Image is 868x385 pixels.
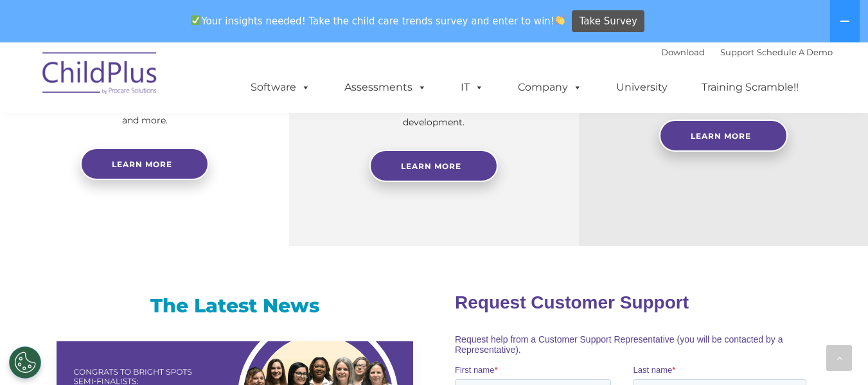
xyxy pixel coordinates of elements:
[112,159,172,169] span: Learn more
[238,75,323,100] a: Software
[603,75,680,100] a: University
[659,120,788,152] a: Learn More
[580,10,637,33] span: Take Survey
[572,10,644,33] a: Take Survey
[757,47,833,57] a: Schedule A Demo
[448,75,497,100] a: IT
[36,43,164,107] img: ChildPlus by Procare Solutions
[9,346,41,379] button: Cookies Settings
[720,47,754,57] a: Support
[689,75,811,100] a: Training Scramble!!
[369,150,498,182] a: Learn More
[186,8,571,33] span: Your insights needed! Take the child care trends survey and enter to win!
[555,15,565,25] img: 👏
[57,293,413,319] h3: The Latest News
[191,15,200,25] img: ✅
[80,148,209,180] a: Learn more
[179,138,233,147] span: Phone number
[691,131,751,141] span: Learn More
[179,85,218,94] span: Last name
[401,161,461,171] span: Learn More
[661,47,705,57] a: Download
[661,47,833,57] font: |
[505,75,595,100] a: Company
[332,75,439,100] a: Assessments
